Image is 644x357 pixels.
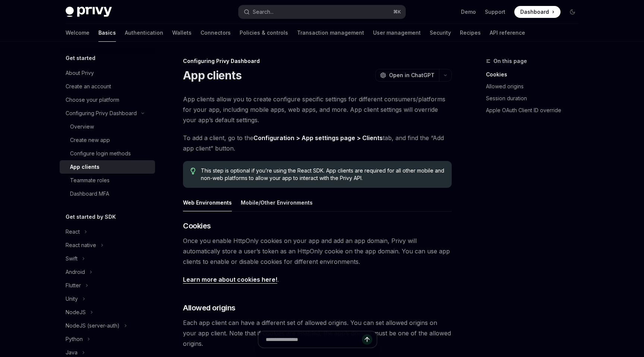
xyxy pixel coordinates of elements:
span: . [183,274,452,285]
div: NodeJS [66,308,86,317]
div: Flutter [66,281,81,290]
div: Create an account [66,82,111,91]
a: Teammate roles [60,174,155,187]
span: Cookies [183,221,211,231]
button: Toggle React native section [60,238,155,252]
a: Authentication [125,24,163,42]
a: App clients [60,160,155,174]
a: Welcome [66,24,89,42]
span: App clients allow you to create configure specific settings for different consumers/platforms for... [183,94,452,125]
span: Each app client can have a different set of allowed origins. You can set allowed origins on your ... [183,317,452,349]
a: Allowed origins [486,80,584,92]
a: Create new app [60,133,155,147]
div: Unity [66,294,78,303]
a: Choose your platform [60,93,155,107]
span: Dashboard [520,8,549,16]
a: Policies & controls [240,24,288,42]
div: App clients [70,162,100,171]
a: Security [430,24,451,42]
h1: App clients [183,69,241,82]
button: Web Environments [183,194,232,211]
button: Toggle dark mode [566,6,578,18]
a: Session duration [486,92,584,104]
button: Open in ChatGPT [375,69,439,82]
a: Overview [60,120,155,133]
div: Python [66,335,83,344]
a: Basics [98,24,116,42]
span: ⌘ K [393,9,401,15]
span: Once you enable HttpOnly cookies on your app and add an app domain, Privy will automatically stor... [183,236,452,267]
div: Search... [253,7,274,16]
a: Apple OAuth Client ID override [486,104,584,116]
div: Teammate roles [70,176,110,185]
a: Create an account [60,80,155,93]
a: Dashboard [514,6,561,18]
span: Open in ChatGPT [389,72,435,79]
div: Overview [70,122,94,131]
h5: Get started by SDK [66,212,116,221]
div: NodeJS (server-auth) [66,321,120,330]
div: Configuring Privy Dashboard [66,109,137,118]
div: Create new app [70,136,110,145]
button: Open search [239,5,405,19]
img: dark logo [66,7,112,17]
div: Java [66,348,78,357]
div: Configuring Privy Dashboard [183,57,452,65]
a: Learn more about cookies here! [183,276,277,284]
svg: Tip [190,168,196,174]
button: Send message [362,334,372,345]
a: Recipes [460,24,481,42]
button: Toggle NodeJS section [60,306,155,319]
a: Transaction management [297,24,364,42]
div: React [66,227,80,236]
input: Ask a question... [266,331,362,348]
a: Configuration > App settings page > Clients [253,134,383,142]
button: Toggle Swift section [60,252,155,265]
button: Toggle Configuring Privy Dashboard section [60,107,155,120]
h5: Get started [66,54,95,63]
span: To add a client, go to the tab, and find the “Add app client” button. [183,133,452,154]
div: About Privy [66,69,94,78]
button: Toggle NodeJS (server-auth) section [60,319,155,332]
div: Configure login methods [70,149,131,158]
span: This step is optional if you’re using the React SDK. App clients are required for all other mobil... [201,167,444,182]
a: Connectors [201,24,231,42]
div: Choose your platform [66,95,119,104]
button: Toggle Android section [60,265,155,279]
span: On this page [493,57,527,66]
a: Dashboard MFA [60,187,155,200]
a: Demo [461,8,476,16]
button: Toggle Unity section [60,292,155,306]
div: React native [66,241,96,250]
button: Toggle React section [60,225,155,238]
div: Swift [66,254,78,263]
a: Configure login methods [60,147,155,160]
div: Android [66,268,85,277]
button: Toggle Flutter section [60,279,155,292]
button: Mobile/Other Environments [241,194,313,211]
button: Toggle Python section [60,332,155,346]
a: User management [373,24,421,42]
a: About Privy [60,66,155,80]
a: Wallets [172,24,192,42]
a: API reference [490,24,525,42]
div: Dashboard MFA [70,189,109,198]
span: Allowed origins [183,303,236,313]
a: Cookies [486,69,584,80]
a: Support [485,8,505,16]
